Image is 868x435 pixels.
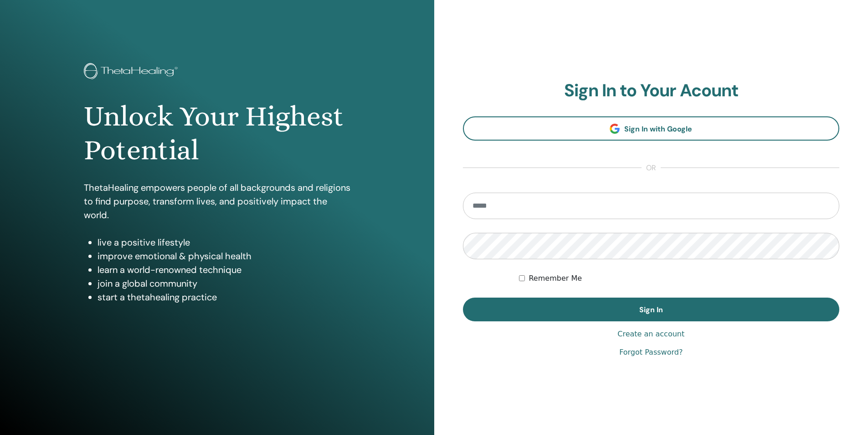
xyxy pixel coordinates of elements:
[98,263,350,277] li: learn a world-renowned technique
[98,290,350,304] li: start a thetahealing practice
[529,273,582,284] label: Remember Me
[98,236,350,249] li: live a positive lifestyle
[84,181,350,222] p: ThetaHealing empowers people of all backgrounds and religions to find purpose, transform lives, a...
[463,116,840,141] a: Sign In with Google
[98,249,350,263] li: improve emotional & physical health
[98,277,350,290] li: join a global community
[463,80,840,101] h2: Sign In to Your Acount
[624,124,692,134] span: Sign In with Google
[463,298,840,321] button: Sign In
[617,329,684,340] a: Create an account
[619,347,683,358] a: Forgot Password?
[639,305,663,314] span: Sign In
[642,162,661,173] span: or
[84,100,350,168] h1: Unlock Your Highest Potential
[519,273,839,284] div: Keep me authenticated indefinitely or until I manually logout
